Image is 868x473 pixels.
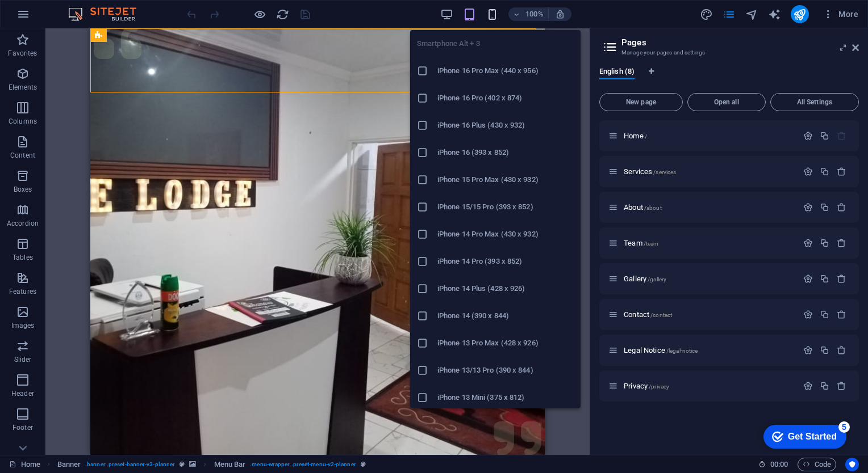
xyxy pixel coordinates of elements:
[34,12,82,23] div: Get Started
[775,99,854,105] span: All Settings
[437,146,574,159] h6: iPhone 16 (393 x 852)
[624,310,672,319] span: Click to open page
[437,91,574,105] h6: iPhone 16 Pro (402 x 874)
[624,132,647,140] span: Click to open page
[644,205,662,211] span: /about
[57,458,366,471] nav: breadcrumb
[8,49,37,58] p: Favorites
[803,238,813,248] div: Settings
[361,461,366,467] i: This element is a customizable preset
[437,364,574,377] h6: iPhone 13/13 Pro (390 x 844)
[820,202,829,212] div: Duplicate
[9,83,37,92] p: Elements
[621,48,836,58] h3: Manage your pages and settings
[692,99,761,105] span: Open all
[12,253,33,262] p: Tables
[437,336,574,350] h6: iPhone 13 Pro Max (428 x 926)
[11,321,35,330] p: Images
[437,255,574,268] h6: iPhone 14 Pro (393 x 852)
[778,460,780,468] span: :
[620,204,798,211] div: About/about
[820,310,829,319] div: Duplicate
[437,227,574,241] h6: iPhone 14 Pro Max (430 x 932)
[837,345,846,355] div: Remove
[770,93,859,111] button: All Settings
[837,310,846,319] div: Remove
[620,168,798,175] div: Services/services
[9,287,36,296] p: Features
[645,133,647,140] span: /
[9,458,40,471] a: Click to cancel selection. Double-click to open Pages
[620,347,798,354] div: Legal Notice/legal-notice
[648,276,666,282] span: /gallery
[768,8,781,21] i: AI Writer
[250,458,356,471] span: . menu-wrapper .preset-menu-v2-planner
[820,274,829,284] div: Duplicate
[620,132,798,140] div: Home/
[803,202,813,212] div: Settings
[803,310,813,319] div: Settings
[437,119,574,132] h6: iPhone 16 Plus (430 x 932)
[820,238,829,248] div: Duplicate
[437,309,574,323] h6: iPhone 14 (390 x 844)
[649,383,669,390] span: /privacy
[653,169,676,175] span: /services
[14,185,32,194] p: Boxes
[437,200,574,214] h6: iPhone 15/15 Pro (393 x 852)
[214,458,246,471] span: Click to select. Double-click to edit
[624,382,669,390] span: Click to open page
[624,274,666,283] span: Click to open page
[700,7,713,21] button: design
[624,239,658,247] span: Click to open page
[525,7,544,21] h6: 100%
[666,348,698,354] span: /legal-notice
[745,7,759,21] button: navigator
[437,391,574,404] h6: iPhone 13 Mini (375 x 812)
[820,131,829,141] div: Duplicate
[845,458,859,471] button: Usercentrics
[508,7,549,21] button: 100%
[599,67,859,88] div: Language Tabs
[803,167,813,176] div: Settings
[837,238,846,248] div: Remove
[837,131,846,141] div: The startpage cannot be deleted
[837,202,846,212] div: Remove
[599,65,635,81] span: English (8)
[11,389,34,398] p: Header
[9,6,92,29] div: Get Started 5 items remaining, 0% complete
[624,203,662,212] span: Click to open page
[803,345,813,355] div: Settings
[437,282,574,295] h6: iPhone 14 Plus (428 x 926)
[687,93,766,111] button: Open all
[65,7,151,21] img: Editor Logo
[791,5,809,23] button: publish
[621,37,859,48] h2: Pages
[768,7,782,21] button: text_generator
[723,8,736,21] i: Pages (Ctrl+Alt+S)
[837,274,846,284] div: Remove
[803,131,813,141] div: Settings
[818,5,863,23] button: More
[758,458,788,471] h6: Session time
[820,167,829,176] div: Duplicate
[10,151,35,160] p: Content
[9,117,37,126] p: Columns
[624,346,698,354] span: Click to open page
[12,423,33,432] p: Footer
[253,7,266,21] button: Click here to leave preview mode and continue editing
[650,312,672,318] span: /contact
[620,382,798,390] div: Privacy/privacy
[745,8,758,21] i: Navigator
[820,345,829,355] div: Duplicate
[437,64,574,78] h6: iPhone 16 Pro Max (440 x 956)
[620,275,798,282] div: Gallery/gallery
[276,8,289,21] i: Reload page
[798,458,836,471] button: Code
[14,355,32,364] p: Slider
[276,7,289,21] button: reload
[793,8,806,21] i: Publish
[644,240,659,247] span: /team
[84,2,95,14] div: 5
[820,381,829,391] div: Duplicate
[555,9,565,19] i: On resize automatically adjust zoom level to fit chosen device.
